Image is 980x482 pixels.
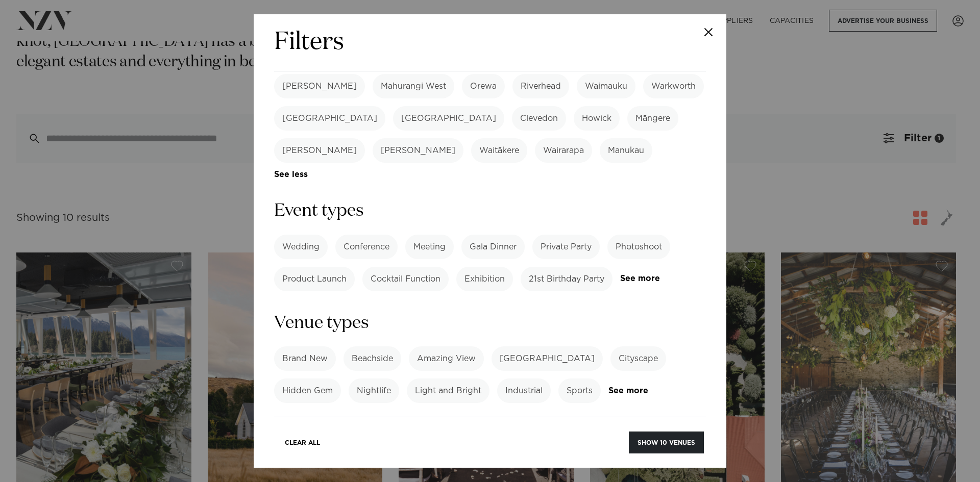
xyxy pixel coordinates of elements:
label: Wedding [274,235,328,259]
label: Hidden Gem [274,378,341,403]
h3: Event types [274,199,706,222]
label: Riverhead [512,74,569,98]
button: Show 10 venues [629,432,704,453]
label: [GEOGRAPHIC_DATA] [492,346,603,371]
label: Product Launch [274,267,355,291]
label: Meeting [405,235,454,259]
label: Photoshoot [607,235,670,259]
label: Sports [558,378,601,403]
label: [PERSON_NAME] [274,74,365,98]
label: [GEOGRAPHIC_DATA] [393,106,504,131]
label: Exhibition [456,267,513,291]
button: Clear All [276,432,329,453]
label: Nightlife [349,378,399,403]
label: [PERSON_NAME] [274,138,365,163]
label: Māngere [627,106,678,131]
label: Wairarapa [535,138,592,163]
label: Orewa [462,74,505,98]
label: 21st Birthday Party [521,267,612,291]
label: Howick [574,106,620,131]
label: Cocktail Function [362,267,449,291]
label: Warkworth [643,74,704,98]
label: [GEOGRAPHIC_DATA] [274,106,385,131]
label: Manukau [600,138,652,163]
h3: Venue types [274,312,706,335]
label: Clevedon [512,106,566,131]
label: Industrial [497,378,551,403]
h2: Filters [274,27,344,59]
label: Mahurangi West [373,74,454,98]
label: Private Party [532,235,600,259]
label: [PERSON_NAME] [373,138,463,163]
label: Gala Dinner [461,235,525,259]
label: Waitākere [471,138,527,163]
label: Cityscape [610,346,666,371]
label: Beachside [344,346,401,371]
label: Light and Bright [407,378,489,403]
label: Conference [335,235,398,259]
label: Brand New [274,346,336,371]
label: Amazing View [409,346,484,371]
button: Close [691,14,726,50]
label: Waimauku [577,74,635,98]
